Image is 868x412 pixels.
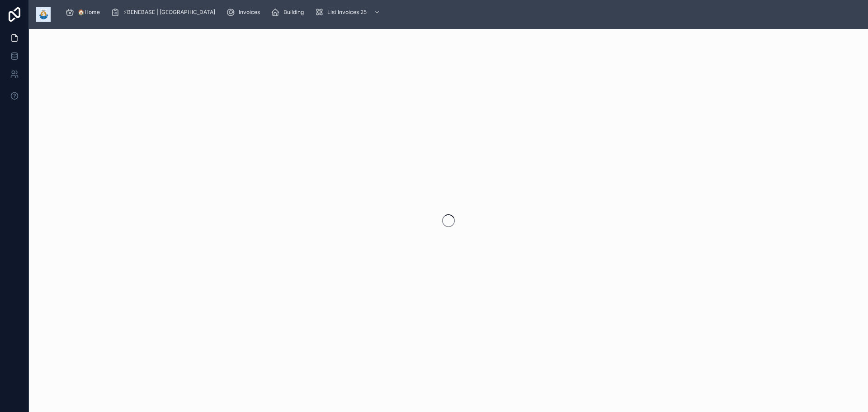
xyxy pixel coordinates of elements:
[283,9,304,16] span: Building
[327,9,367,16] span: List Invoices 25
[36,7,51,22] img: App logo
[123,9,215,16] span: ⚡BENEBASE | [GEOGRAPHIC_DATA]
[312,4,385,20] a: List Invoices 25
[239,9,260,16] span: Invoices
[268,4,310,20] a: Building
[223,4,266,20] a: Invoices
[78,9,100,16] span: 🏠Home
[58,2,861,22] div: scrollable content
[108,4,222,20] a: ⚡BENEBASE | [GEOGRAPHIC_DATA]
[62,4,106,20] a: 🏠Home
